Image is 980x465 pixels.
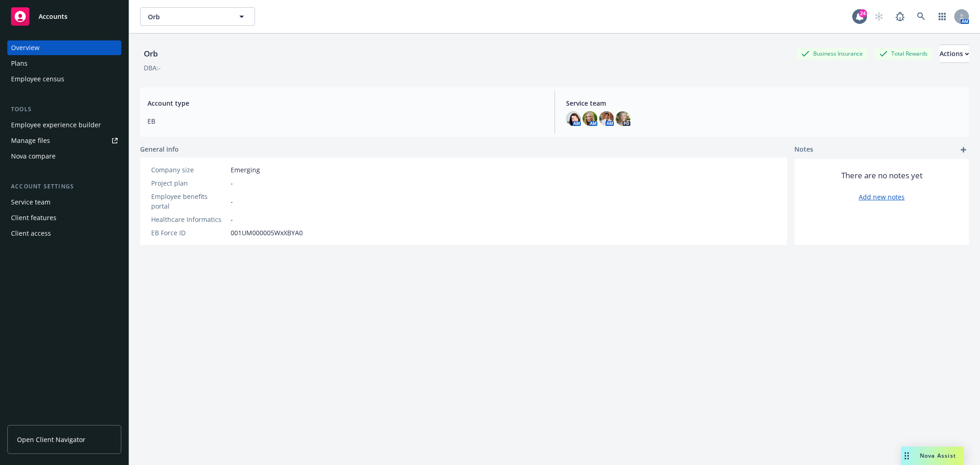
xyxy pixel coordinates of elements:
div: Plans [11,56,28,71]
div: Drag to move [901,447,912,465]
a: Employee experience builder [7,118,121,132]
a: Plans [7,56,121,71]
div: Employee benefits portal [151,192,227,211]
div: Business Insurance [797,48,867,59]
div: Overview [11,40,40,55]
span: Nova Assist [920,452,956,459]
span: 001UM000005WxXBYA0 [231,228,303,238]
span: There are no notes yet [841,170,923,181]
div: Healthcare Informatics [151,215,227,224]
div: Total Rewards [875,48,932,59]
a: Nova compare [7,149,121,164]
span: Service team [566,98,962,108]
div: Actions [940,45,969,62]
span: - [231,197,233,206]
span: Account type [147,98,544,108]
span: Open Client Navigator [17,435,85,444]
span: General info [140,144,179,154]
button: Nova Assist [901,447,963,465]
a: Service team [7,195,121,210]
img: photo [599,111,614,126]
div: EB Force ID [151,228,227,238]
a: Report a Bug [891,7,909,26]
div: DBA: - [144,63,161,73]
a: Client features [7,210,121,225]
a: Start snowing [870,7,888,26]
img: photo [616,111,630,126]
button: Orb [140,7,255,26]
a: Employee census [7,72,121,86]
div: Orb [140,48,162,60]
div: Employee census [11,72,64,86]
a: Search [912,7,930,26]
div: Client access [11,226,51,241]
img: photo [583,111,597,126]
a: add [958,144,969,155]
img: photo [566,111,581,126]
div: Account settings [7,182,121,191]
span: Emerging [231,165,260,175]
div: Employee experience builder [11,118,101,132]
div: Nova compare [11,149,56,164]
span: Orb [148,12,227,22]
a: Accounts [7,4,121,29]
a: Switch app [933,7,952,26]
span: Accounts [39,13,68,20]
div: Project plan [151,178,227,188]
a: Overview [7,40,121,55]
div: 24 [859,9,867,17]
span: - [231,215,233,224]
span: Notes [794,144,813,155]
span: - [231,178,233,188]
button: Actions [940,45,969,63]
a: Client access [7,226,121,241]
div: Service team [11,195,51,210]
a: Add new notes [859,192,905,202]
div: Client features [11,210,57,225]
div: Manage files [11,133,50,148]
a: Manage files [7,133,121,148]
div: Tools [7,105,121,114]
span: EB [147,116,544,126]
div: Company size [151,165,227,175]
